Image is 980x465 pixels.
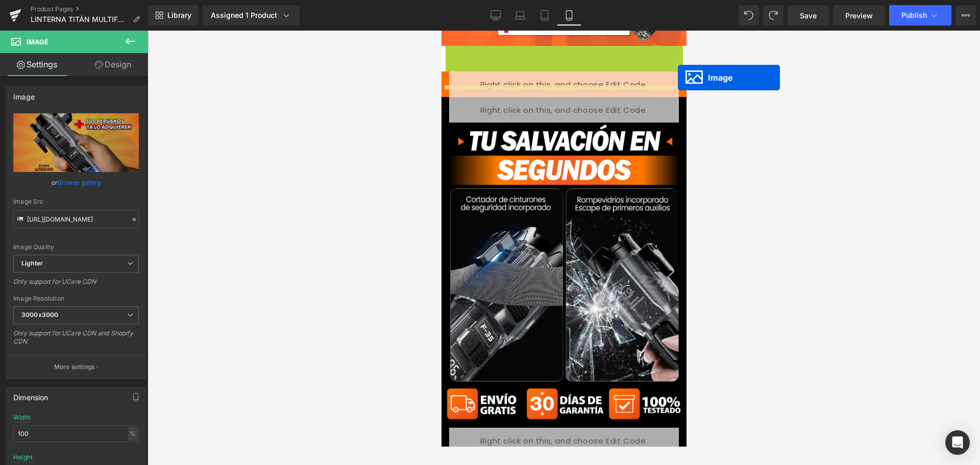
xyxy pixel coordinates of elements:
a: Desktop [483,5,508,26]
div: Width [13,414,31,421]
div: Dimension [13,387,48,402]
a: Mobile [557,5,581,26]
a: Design [76,53,150,76]
span: LINTERNA TITÁN MULTIFUNCIONAL 🔦🔨 [31,15,129,23]
button: Publish [889,5,951,26]
div: Image Quality [13,243,139,251]
p: More settings [54,362,95,372]
b: 3000x3000 [21,311,58,319]
a: Browse gallery [58,174,101,191]
span: Save [800,10,817,21]
a: Laptop [508,5,532,26]
button: Undo [739,5,759,26]
div: or [13,177,139,188]
input: Link [13,210,139,228]
div: Image Resolution [13,295,139,302]
a: Tablet [532,5,557,26]
button: Redo [763,5,783,26]
b: Lighter [21,259,43,267]
button: More [955,5,976,26]
div: Open Intercom Messenger [945,430,970,455]
span: Library [167,11,191,20]
div: Assigned 1 Product [211,10,291,20]
span: Publish [901,11,927,19]
button: More settings [6,355,146,379]
a: Product Pages [31,5,148,13]
div: Height [13,454,33,461]
a: New Library [148,5,199,26]
span: Image [27,38,48,46]
a: Preview [833,5,885,26]
div: Only support for UCare CDN and Shopify CDN [13,329,139,352]
span: Preview [845,10,873,21]
div: % [128,427,137,440]
input: auto [13,425,139,442]
div: Image Src [13,198,139,205]
div: Only support for UCare CDN [13,278,139,292]
div: Image [13,87,35,101]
